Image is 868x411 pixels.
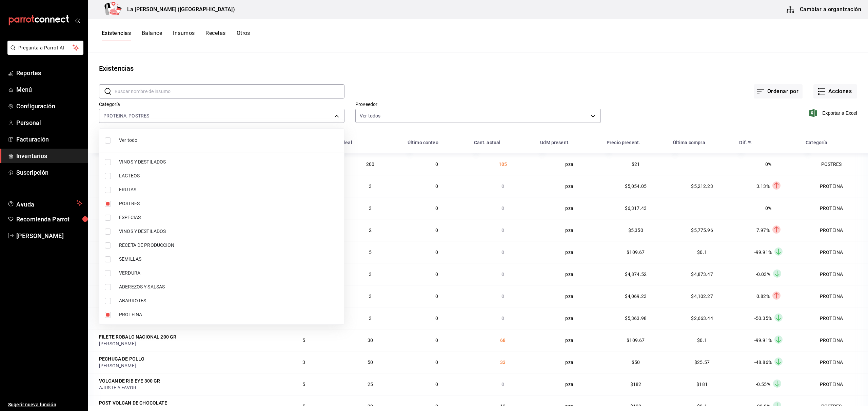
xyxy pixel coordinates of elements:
[119,256,339,263] span: SEMILLAS
[119,158,339,166] span: VINOS Y DESTILADOS
[119,172,339,179] span: LACTEOS
[119,186,339,193] span: FRUTAS
[119,228,339,235] span: VINOS Y DESTILADOS
[119,242,339,249] span: RECETA DE PRODUCCION
[119,214,339,221] span: ESPECIAS
[119,283,339,290] span: ADEREZOS Y SALSAS
[119,297,339,304] span: ABARROTES
[119,200,339,207] span: POSTRES
[119,311,339,318] span: PROTEINA
[119,269,339,277] span: VERDURA
[119,137,339,144] span: Ver todo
